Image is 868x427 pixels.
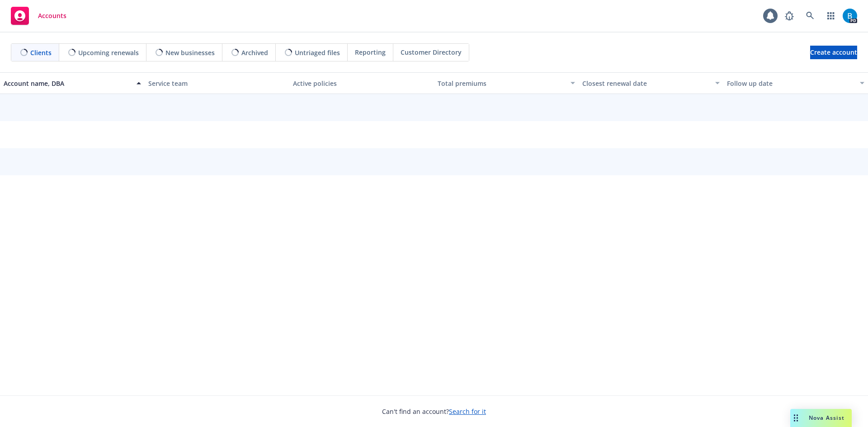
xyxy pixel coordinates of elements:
img: photo [843,9,857,23]
div: Service team [148,79,286,88]
button: Nova Assist [790,409,852,427]
span: Customer Directory [401,47,462,57]
div: Active policies [293,79,430,88]
span: New businesses [165,48,215,57]
span: Untriaged files [295,48,340,57]
button: Service team [145,72,289,94]
div: Drag to move [790,409,802,427]
span: Can't find an account? [382,407,486,416]
div: Follow up date [727,79,854,88]
div: Closest renewal date [582,79,710,88]
span: Archived [241,48,268,57]
a: Report a Bug [780,7,798,25]
div: Total premiums [438,79,565,88]
span: Reporting [355,47,386,57]
a: Switch app [822,7,840,25]
span: Accounts [38,12,66,19]
button: Total premiums [434,72,579,94]
span: Clients [30,48,52,57]
button: Closest renewal date [579,72,723,94]
a: Accounts [7,3,70,28]
a: Search [801,7,819,25]
a: Search for it [449,407,486,416]
button: Active policies [289,72,434,94]
a: Create account [810,46,857,59]
span: Upcoming renewals [78,48,139,57]
span: Create account [810,44,857,61]
span: Nova Assist [809,414,844,422]
button: Follow up date [723,72,868,94]
div: Account name, DBA [4,79,131,88]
